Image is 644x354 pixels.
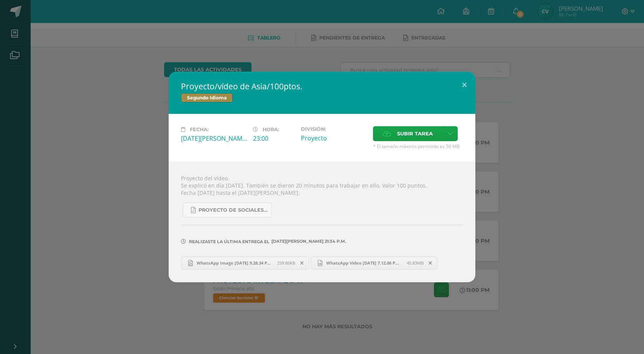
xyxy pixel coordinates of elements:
span: [DATE][PERSON_NAME] 21:34 p.m. [269,241,346,242]
button: Close (Esc) [453,72,475,98]
div: [DATE][PERSON_NAME] [181,134,247,143]
span: WhatsApp Image [DATE] 9.28.34 PM.jpeg [193,260,277,266]
span: Proyecto de Sociales y Kaqchikel_3ra. Unidad.pdf [199,207,268,213]
div: 23:00 [253,134,295,143]
label: División: [301,126,367,132]
span: Remover entrega [296,259,309,267]
span: Realizaste la última entrega el [189,239,269,244]
span: Segundo Idioma [181,93,233,102]
span: 259.86KB [277,260,295,266]
span: WhatsApp Video [DATE] 7.12.06 PM.mp4 [322,260,407,266]
span: 45.83MB [407,260,424,266]
div: Proyecto [301,134,367,142]
a: Proyecto de Sociales y Kaqchikel_3ra. Unidad.pdf [183,203,272,217]
div: Proyecto del vídeo. Se explicó en día [DATE]. También se dieron 20 minutos para trabajar en ello.... [169,162,475,282]
span: * El tamaño máximo permitido es 50 MB [373,143,463,150]
span: Remover entrega [424,259,437,267]
span: Fecha: [190,127,209,132]
span: Hora: [263,127,279,132]
span: Subir tarea [397,127,433,141]
a: WhatsApp Image [DATE] 9.28.34 PM.jpeg 259.86KB [181,257,309,270]
h2: Proyecto/vídeo de Asia/100ptos. [181,81,463,92]
a: WhatsApp Video [DATE] 7.12.06 PM.mp4 45.83MB [311,257,438,270]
